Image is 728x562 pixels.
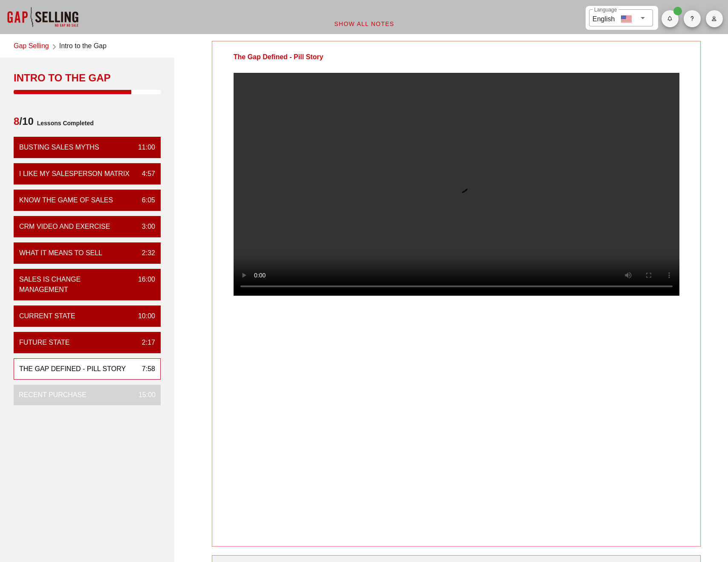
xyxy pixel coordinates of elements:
div: 2:17 [135,337,155,348]
div: 2:32 [135,248,155,258]
div: Current State [19,311,75,321]
div: 6:05 [135,195,155,205]
div: What it means to sell [19,248,102,258]
div: Future State [19,337,70,348]
div: English [592,12,615,24]
div: The Gap Defined - Pill Story [19,364,126,374]
span: Badge [673,7,682,15]
span: Show All Notes [334,20,394,27]
div: Sales is Change Management [19,274,131,295]
div: 11:00 [131,142,155,153]
span: 8 [14,115,19,127]
span: /10 [14,115,34,132]
div: 10:00 [131,311,155,321]
label: Language [594,7,617,13]
div: 4:57 [135,169,155,179]
span: Intro to the Gap [59,41,107,52]
div: Recent Purchase [19,390,87,400]
div: 15:00 [132,390,156,400]
div: The Gap Defined - Pill Story [212,41,345,73]
div: LanguageEnglish [589,9,653,26]
div: Know the Game of Sales [19,195,113,205]
span: Lessons Completed [34,115,94,132]
div: 7:58 [135,364,155,374]
div: CRM VIDEO and EXERCISE [19,222,110,232]
div: Busting Sales Myths [19,142,99,153]
div: I Like My Salesperson Matrix [19,169,130,179]
div: 16:00 [131,274,155,295]
div: Intro to the Gap [14,71,161,85]
a: Gap Selling [14,41,49,52]
button: Show All Notes [327,16,401,32]
div: 3:00 [135,222,155,232]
